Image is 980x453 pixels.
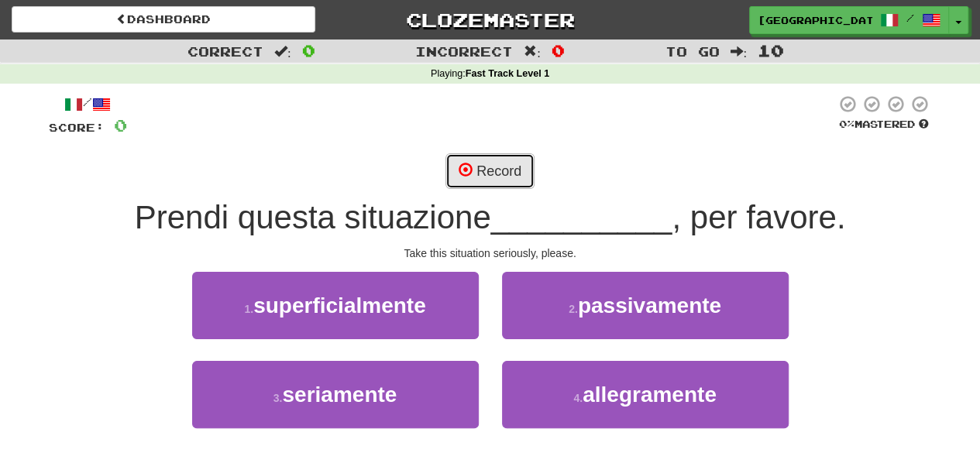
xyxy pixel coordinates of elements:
[836,118,932,132] div: Mastered
[445,153,535,189] button: Record
[573,392,583,404] small: 4 .
[49,245,932,261] div: Take this situation seriously, please.
[282,383,397,407] span: seriamente
[192,272,479,339] button: 1.superficialmente
[135,199,491,235] span: Prendi questa situazione
[273,392,283,404] small: 3 .
[339,6,642,33] a: Clozemaster
[552,41,565,60] span: 0
[569,303,578,315] small: 2 .
[466,68,550,79] strong: Fast Track Level 1
[253,293,426,317] span: superficialmente
[758,13,872,27] span: [GEOGRAPHIC_DATA]
[244,303,253,315] small: 1 .
[524,45,541,58] span: :
[12,6,315,33] a: Dashboard
[274,45,291,58] span: :
[730,45,747,58] span: :
[502,361,789,428] button: 4.allegramente
[758,41,784,60] span: 10
[302,41,315,60] span: 0
[49,94,127,114] div: /
[749,6,949,34] a: [GEOGRAPHIC_DATA] /
[49,121,105,134] span: Score:
[665,43,719,59] span: To go
[415,43,513,59] span: Incorrect
[187,43,263,59] span: Correct
[114,115,127,135] span: 0
[502,272,789,339] button: 2.passivamente
[192,361,479,428] button: 3.seriamente
[839,118,854,130] span: 0 %
[672,199,845,235] span: , per favore.
[578,293,721,317] span: passivamente
[491,199,672,235] span: __________
[906,12,914,23] span: /
[583,383,717,407] span: allegramente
